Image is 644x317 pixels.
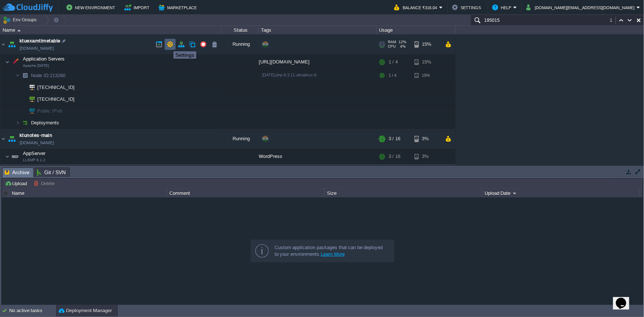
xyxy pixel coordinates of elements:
img: AMDAwAAAACH5BAEAAAAALAAAAAABAAEAAAICRAEAOw== [7,34,17,54]
span: 12% [399,40,407,44]
span: [TECHNICAL_ID] [37,82,76,93]
span: Public IPv6 [37,105,63,117]
button: Balance ₹316.04 [394,3,439,12]
div: No active tasks [9,305,55,317]
button: Delete [34,180,57,187]
img: AMDAwAAAACH5BAEAAAAALAAAAAABAAEAAAICRAEAOw== [20,105,24,117]
span: LLSMP 6.1.2 [23,158,45,162]
img: AMDAwAAAACH5BAEAAAAALAAAAAABAAEAAAICRAEAOw== [20,164,30,176]
div: 1 / 4 [389,55,398,69]
div: 15% [414,55,438,69]
div: 15% [414,70,438,81]
div: 3% [414,149,438,164]
img: AMDAwAAAACH5BAEAAAAALAAAAAABAAEAAAICRAEAOw== [16,70,20,81]
img: AMDAwAAAACH5BAEAAAAALAAAAAABAAEAAAICRAEAOw== [5,149,10,164]
a: AppServerLLSMP 6.1.2 [22,151,47,156]
img: AMDAwAAAACH5BAEAAAAALAAAAAABAAEAAAICRAEAOw== [0,34,6,54]
a: ktuexamtimetable [20,37,61,45]
a: [DOMAIN_NAME] [20,45,54,52]
span: Node ID: [31,73,50,78]
span: 4% [399,44,406,49]
button: Upload [5,180,29,187]
div: Name [10,189,167,197]
button: Env Groups [3,15,39,25]
div: Tags [259,26,376,34]
div: [URL][DOMAIN_NAME] [259,55,377,69]
div: 3 / 16 [389,129,400,149]
img: AMDAwAAAACH5BAEAAAAALAAAAAABAAEAAAICRAEAOw== [16,164,20,176]
img: CloudJiffy [3,3,53,12]
button: Marketplace [159,3,199,12]
div: Settings [175,52,194,58]
span: AppServer [22,150,47,156]
div: 1 [610,17,616,24]
img: AMDAwAAAACH5BAEAAAAALAAAAAABAAEAAAICRAEAOw== [20,70,30,81]
span: CPU [388,44,396,49]
div: 1 / 4 [389,70,396,81]
span: Git / SVN [37,168,66,177]
img: AMDAwAAAACH5BAEAAAAALAAAAAABAAEAAAICRAEAOw== [24,105,35,117]
span: 213260 [30,72,66,79]
div: Size [325,189,482,197]
img: AMDAwAAAACH5BAEAAAAALAAAAAABAAEAAAICRAEAOw== [0,129,6,149]
a: [TECHNICAL_ID] [37,96,76,102]
span: [DATE]-php-8.3.11-almalinux-9 [262,73,317,77]
img: AMDAwAAAACH5BAEAAAAALAAAAAABAAEAAAICRAEAOw== [5,55,10,69]
div: 3% [414,129,438,149]
div: 3% [414,164,438,176]
div: Comment [168,189,324,197]
button: Help [492,3,513,12]
div: 15% [414,34,438,54]
a: Application ServersApache [DATE] [22,56,66,62]
a: [TECHNICAL_ID] [37,85,76,90]
div: Usage [377,26,455,34]
button: Settings [452,3,483,12]
a: Public IPv6 [37,108,63,114]
img: AMDAwAAAACH5BAEAAAAALAAAAAABAAEAAAICRAEAOw== [24,82,35,93]
span: [TECHNICAL_ID] [37,93,76,105]
button: [DOMAIN_NAME][EMAIL_ADDRESS][DOMAIN_NAME] [526,3,637,12]
button: New Environment [66,3,117,12]
button: Import [124,3,152,12]
a: [DOMAIN_NAME] [20,139,54,147]
img: AMDAwAAAACH5BAEAAAAALAAAAAABAAEAAAICRAEAOw== [24,93,35,105]
img: AMDAwAAAACH5BAEAAAAALAAAAAABAAEAAAICRAEAOw== [17,30,21,31]
span: Apache [DATE] [23,63,49,68]
div: Status [222,26,258,34]
div: Running [222,34,259,54]
a: Node ID:213260 [30,72,66,79]
div: Custom application packages that can be deployed to your environments. [275,244,388,258]
a: Deployments [30,120,60,126]
a: Learn More [321,251,345,257]
div: Name [1,26,221,34]
img: AMDAwAAAACH5BAEAAAAALAAAAAABAAEAAAICRAEAOw== [16,117,20,128]
button: Deployment Manager [59,307,112,314]
img: AMDAwAAAACH5BAEAAAAALAAAAAABAAEAAAICRAEAOw== [10,55,20,69]
img: AMDAwAAAACH5BAEAAAAALAAAAAABAAEAAAICRAEAOw== [7,129,17,149]
iframe: chat widget [613,287,637,310]
div: Running [222,129,259,149]
img: AMDAwAAAACH5BAEAAAAALAAAAAABAAEAAAICRAEAOw== [20,117,30,128]
div: 3 / 16 [389,164,399,176]
span: Application Servers [22,56,66,62]
span: Archive [5,168,30,177]
div: WordPress [259,149,377,164]
img: AMDAwAAAACH5BAEAAAAALAAAAAABAAEAAAICRAEAOw== [20,93,24,105]
img: AMDAwAAAACH5BAEAAAAALAAAAAABAAEAAAICRAEAOw== [20,82,24,93]
a: ktunotes-main [20,132,52,139]
div: Upload Date [483,189,640,197]
div: 3 / 16 [389,149,400,164]
span: RAM [388,40,396,44]
img: AMDAwAAAACH5BAEAAAAALAAAAAABAAEAAAICRAEAOw== [10,149,20,164]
